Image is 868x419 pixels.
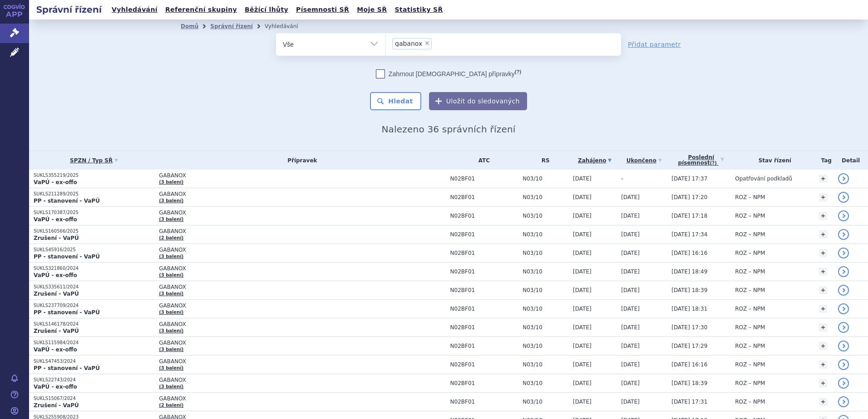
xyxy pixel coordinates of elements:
[34,265,154,272] p: SUKLS321860/2024
[163,4,240,16] a: Referenční skupiny
[838,192,849,203] a: detail
[735,250,765,256] span: ROZ – NPM
[671,175,707,182] span: [DATE] 17:37
[34,340,154,346] p: SUKLS115984/2024
[34,377,154,383] p: SUKLS22743/2024
[838,303,849,314] a: detail
[523,250,568,256] span: N03/10
[424,40,430,46] span: ×
[159,191,386,197] span: GABANOX
[450,361,518,368] span: N02BF01
[838,341,849,351] a: detail
[450,175,518,182] span: N02BF01
[450,399,518,405] span: N02BF01
[819,379,827,387] a: +
[735,380,765,386] span: ROZ – NPM
[34,154,154,167] a: SPZN / Typ SŘ
[34,191,154,197] p: SUKLS211289/2025
[671,287,707,293] span: [DATE] 18:39
[523,361,568,368] span: N03/10
[735,361,765,368] span: ROZ – NPM
[523,213,568,219] span: N03/10
[523,268,568,275] span: N03/10
[814,151,833,170] th: Tag
[395,40,422,47] span: gabanox
[34,402,79,409] strong: Zrušení - VaPÚ
[573,343,592,349] span: [DATE]
[523,399,568,405] span: N03/10
[154,151,445,170] th: Přípravek
[515,69,521,75] abbr: (?)
[819,342,827,350] a: +
[621,154,667,167] a: Ukončeno
[159,217,183,222] a: (3 balení)
[34,309,100,316] strong: PP - stanovení - VaPÚ
[573,175,592,182] span: [DATE]
[159,302,386,309] span: GABANOX
[159,180,183,185] a: (3 balení)
[621,175,623,182] span: -
[446,151,518,170] th: ATC
[621,268,640,275] span: [DATE]
[621,361,640,368] span: [DATE]
[523,380,568,386] span: N03/10
[838,229,849,240] a: detail
[573,287,592,293] span: [DATE]
[34,321,154,327] p: SUKLS146178/2024
[838,248,849,258] a: detail
[838,322,849,333] a: detail
[34,198,100,204] strong: PP - stanovení - VaPÚ
[159,310,183,315] a: (3 balení)
[159,228,386,234] span: GABANOX
[159,247,386,253] span: GABANOX
[671,361,707,368] span: [DATE] 16:16
[370,92,421,110] button: Hledat
[159,172,386,179] span: GABANOX
[735,194,765,200] span: ROZ – NPM
[34,365,100,371] strong: PP - stanovení - VaPÚ
[429,92,527,110] button: Uložit do sledovaných
[621,194,640,200] span: [DATE]
[293,4,352,16] a: Písemnosti SŘ
[838,378,849,389] a: detail
[671,250,707,256] span: [DATE] 16:16
[159,365,183,370] a: (3 balení)
[735,343,765,349] span: ROZ – NPM
[621,343,640,349] span: [DATE]
[34,235,79,241] strong: Zrušení - VaPÚ
[434,38,439,49] input: gabanox
[159,265,386,272] span: GABANOX
[210,23,253,29] a: Správní řízení
[34,216,77,223] strong: VaPÚ - ex-offo
[450,324,518,331] span: N02BF01
[621,287,640,293] span: [DATE]
[34,179,77,185] strong: VaPÚ - ex-offo
[109,4,160,16] a: Vyhledávání
[621,324,640,331] span: [DATE]
[671,343,707,349] span: [DATE] 17:29
[671,151,730,170] a: Poslednípísemnost(?)
[621,231,640,238] span: [DATE]
[523,287,568,293] span: N03/10
[735,306,765,312] span: ROZ – NPM
[523,175,568,182] span: N03/10
[450,231,518,238] span: N02BF01
[735,268,765,275] span: ROZ – NPM
[450,194,518,200] span: N02BF01
[450,287,518,293] span: N02BF01
[34,247,154,253] p: SUKLS45916/2025
[523,306,568,312] span: N03/10
[450,306,518,312] span: N02BF01
[819,323,827,331] a: +
[833,151,868,170] th: Detail
[819,286,827,294] a: +
[159,321,386,327] span: GABANOX
[159,284,386,290] span: GABANOX
[265,19,310,33] li: Vyhledávání
[34,253,100,260] strong: PP - stanovení - VaPÚ
[621,213,640,219] span: [DATE]
[621,250,640,256] span: [DATE]
[735,324,765,331] span: ROZ – NPM
[819,175,827,183] a: +
[392,4,445,16] a: Statistiky SŘ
